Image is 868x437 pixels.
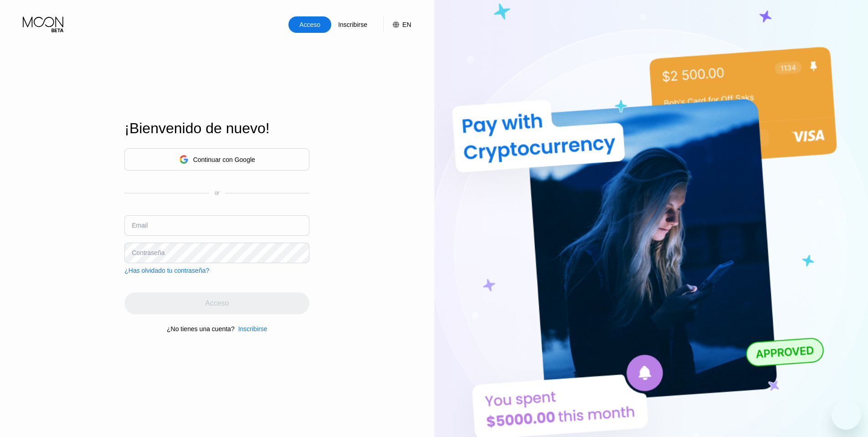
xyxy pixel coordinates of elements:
[193,156,255,163] div: Continuar con Google
[402,21,411,28] div: EN
[124,120,309,137] div: ¡Bienvenido de nuevo!
[167,325,235,333] div: ¿No tienes una cuenta?
[288,16,331,33] div: Acceso
[383,16,411,33] div: EN
[337,20,368,29] div: Inscribirse
[124,148,309,171] div: Continuar con Google
[298,20,321,29] div: Acceso
[124,267,209,274] div: ¿Has olvidado tu contraseña?
[132,222,148,229] div: Email
[235,325,267,333] div: Inscribirse
[331,16,374,33] div: Inscribirse
[238,325,267,333] div: Inscribirse
[832,401,861,430] iframe: Botón para iniciar la ventana de mensajería
[215,190,220,196] div: or
[132,249,164,256] div: Contraseña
